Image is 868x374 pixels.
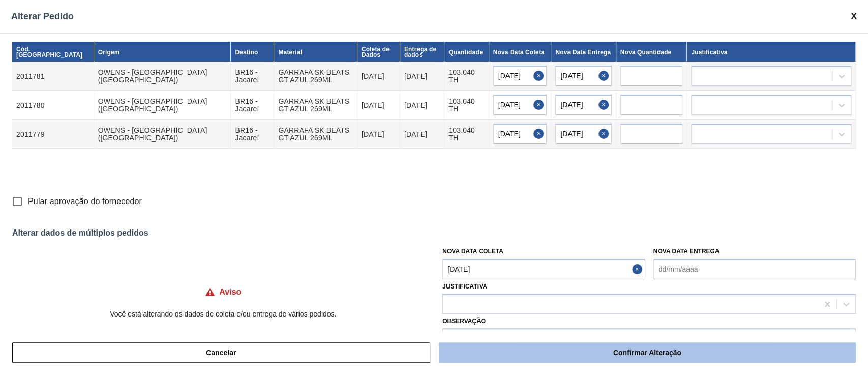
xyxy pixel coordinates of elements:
font: Alterar dados de múltiplos pedidos [12,228,148,237]
font: Justificativa [442,283,487,290]
button: Close [598,124,612,144]
font: BR16 - Jacareí [235,126,259,142]
font: Observação [442,318,486,325]
button: Close [533,124,547,144]
font: 103.040 TH [448,68,475,84]
font: [DATE] [404,72,427,80]
font: Nova Quantidade [620,48,672,55]
font: Nova Data Coleta [442,248,503,255]
font: Material [278,48,302,55]
font: Você está alterando os dados de coleta e/ou entrega de vários pedidos. [110,310,336,318]
font: [DATE] [362,72,384,80]
font: GARRAFA SK BEATS GT AZUL 269ML [278,126,349,142]
font: Pular aprovação do fornecedor [28,197,142,206]
font: Nova Data Entrega [555,48,611,55]
button: Cancelar [12,342,430,363]
font: 2011779 [16,130,45,138]
input: dd/mm/aaaa [555,124,611,144]
button: Close [632,259,645,279]
font: Quantidade [448,48,483,55]
font: BR16 - Jacareí [235,97,259,113]
font: Destino [235,48,258,55]
font: GARRAFA SK BEATS GT AZUL 269ML [278,68,349,84]
button: Close [598,95,612,115]
input: dd/mm/aaaa [653,259,856,279]
font: [DATE] [362,101,384,109]
input: dd/mm/aaaa [493,95,547,115]
font: OWENS - [GEOGRAPHIC_DATA] ([GEOGRAPHIC_DATA]) [98,126,207,142]
input: dd/mm/aaaa [555,95,611,115]
font: 2011781 [16,72,45,80]
button: Close [533,66,547,86]
button: Close [598,66,612,86]
font: GARRAFA SK BEATS GT AZUL 269ML [278,97,349,113]
font: Cód. [GEOGRAPHIC_DATA] [16,46,82,59]
font: BR16 - Jacareí [235,68,259,84]
font: Coleta de Dados [362,46,390,59]
input: dd/mm/aaaa [555,66,611,86]
font: 103.040 TH [448,126,475,142]
font: Nova Data Coleta [493,48,545,55]
font: [DATE] [404,101,427,109]
font: OWENS - [GEOGRAPHIC_DATA] ([GEOGRAPHIC_DATA]) [98,97,207,113]
font: Confirmar Alteração [613,349,681,357]
font: Entrega de dados [404,46,436,59]
font: 2011780 [16,101,45,109]
font: Aviso [219,287,241,296]
input: dd/mm/aaaa [442,259,645,279]
font: [DATE] [362,130,384,138]
button: Close [533,95,547,115]
button: Confirmar Alteração [439,342,856,363]
input: dd/mm/aaaa [493,124,547,144]
font: OWENS - [GEOGRAPHIC_DATA] ([GEOGRAPHIC_DATA]) [98,68,207,84]
font: Cancelar [206,349,236,357]
font: 103.040 TH [448,97,475,113]
font: Justificativa [691,48,727,55]
input: dd/mm/aaaa [493,66,547,86]
font: Origem [98,48,120,55]
font: Nova Data Entrega [653,248,720,255]
font: [DATE] [404,130,427,138]
font: Alterar Pedido [11,11,74,21]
